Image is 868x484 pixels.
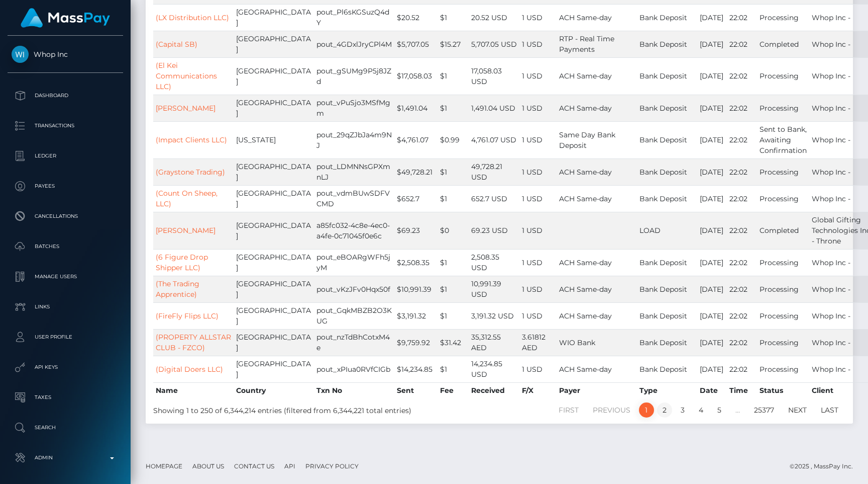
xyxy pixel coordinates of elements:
td: $2,508.35 [394,249,438,276]
td: 1 USD [519,356,557,382]
img: Whop Inc [12,46,29,63]
span: Whop Inc [8,50,123,59]
td: $5,707.05 [394,31,438,57]
td: [DATE] [697,185,727,212]
td: $1 [438,95,469,121]
td: pout_GqkMBZB2O3KUG [314,302,394,329]
td: Bank Deposit [637,158,697,185]
span: ACH Same-day [559,365,612,374]
td: 5,707.05 USD [469,31,519,57]
th: Country [234,382,314,398]
span: RTP - Real Time Payments [559,34,614,54]
td: [GEOGRAPHIC_DATA] [234,212,314,249]
td: $1 [438,57,469,95]
td: 1 USD [519,249,557,276]
div: © 2025 , MassPay Inc. [790,461,860,472]
th: Type [637,382,697,398]
td: Bank Deposit [637,95,697,121]
td: $1 [438,276,469,302]
td: $15.27 [438,31,469,57]
span: ACH Same-day [559,71,612,80]
td: 22:02 [727,302,757,329]
td: pout_vKzJFv0Hqx50f [314,276,394,302]
td: [DATE] [697,302,727,329]
p: Search [12,420,119,435]
span: Same Day Bank Deposit [559,130,615,150]
a: 3 [675,402,690,418]
td: 49,728.21 USD [469,158,519,185]
td: Processing [757,276,809,302]
td: [GEOGRAPHIC_DATA] [234,356,314,382]
a: Transactions [8,113,123,138]
td: $49,728.21 [394,158,438,185]
td: 1,491.04 USD [469,95,519,121]
td: [DATE] [697,95,727,121]
th: F/X [519,382,557,398]
a: Contact Us [230,458,278,474]
td: [DATE] [697,329,727,356]
span: ACH Same-day [559,168,612,177]
a: 1 [639,402,654,418]
td: 22:02 [727,276,757,302]
td: 69.23 USD [469,212,519,249]
th: Received [469,382,519,398]
td: Bank Deposit [637,329,697,356]
td: Processing [757,57,809,95]
td: Processing [757,302,809,329]
td: Processing [757,185,809,212]
span: ACH Same-day [559,258,612,267]
div: Showing 1 to 250 of 6,344,214 entries (filtered from 6,344,221 total entries) [153,401,433,416]
a: Manage Users [8,264,123,289]
span: ACH Same-day [559,311,612,320]
a: User Profile [8,325,123,350]
td: Processing [757,158,809,185]
td: Bank Deposit [637,31,697,57]
a: Payees [8,174,123,199]
td: [DATE] [697,276,727,302]
td: [DATE] [697,356,727,382]
td: $9,759.92 [394,329,438,356]
p: Payees [12,179,119,194]
th: Payer [557,382,637,398]
td: 1 USD [519,95,557,121]
a: 5 [712,402,727,418]
td: pout_29qZJbJa4m9NJ [314,121,394,158]
td: 652.7 USD [469,185,519,212]
p: User Profile [12,330,119,345]
p: Links [12,299,119,314]
td: 22:02 [727,121,757,158]
td: 10,991.39 USD [469,276,519,302]
td: [GEOGRAPHIC_DATA] [234,329,314,356]
td: Processing [757,95,809,121]
span: ACH Same-day [559,13,612,22]
td: $4,761.07 [394,121,438,158]
p: Cancellations [12,209,119,224]
p: Ledger [12,148,119,164]
th: Fee [438,382,469,398]
td: 17,058.03 USD [469,57,519,95]
td: $652.7 [394,185,438,212]
td: Bank Deposit [637,249,697,276]
td: Processing [757,4,809,31]
td: 22:02 [727,249,757,276]
td: 1 USD [519,302,557,329]
th: Name [153,382,234,398]
a: (Digital Doers LLC) [156,365,223,374]
td: $1 [438,4,469,31]
td: [DATE] [697,249,727,276]
td: [DATE] [697,57,727,95]
td: $0.99 [438,121,469,158]
td: Processing [757,356,809,382]
td: Bank Deposit [637,185,697,212]
td: pout_4GDxlJryCPl4M [314,31,394,57]
td: pout_xPIua0RVfCIGb [314,356,394,382]
a: (Count On Sheep, LLC) [156,189,218,208]
th: Status [757,382,809,398]
a: Homepage [142,458,186,474]
span: WIO Bank [559,338,595,347]
a: Cancellations [8,204,123,229]
td: [GEOGRAPHIC_DATA] [234,185,314,212]
a: 2 [657,402,672,418]
td: 22:02 [727,57,757,95]
td: Bank Deposit [637,356,697,382]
